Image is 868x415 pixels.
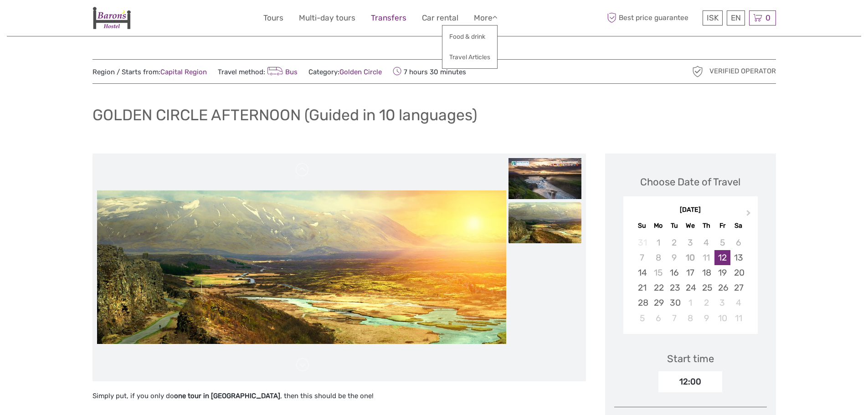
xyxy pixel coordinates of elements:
[682,220,698,232] div: We
[666,265,682,280] div: Choose Tuesday, September 16th, 2025
[682,311,698,326] div: Choose Wednesday, October 8th, 2025
[393,65,466,78] span: 7 hours 30 minutes
[508,158,581,199] img: 1d0a7066f666415b8ef8680042674dd5_slider_thumbnail.jpg
[650,265,666,280] div: Not available Monday, September 15th, 2025
[640,175,740,189] div: Choose Date of Travel
[682,265,698,280] div: Choose Wednesday, September 17th, 2025
[714,295,730,310] div: Choose Friday, October 3rd, 2025
[339,68,382,76] a: Golden Circle
[682,235,698,250] div: Not available Wednesday, September 3rd, 2025
[714,265,730,280] div: Choose Friday, September 19th, 2025
[650,220,666,232] div: Mo
[92,67,207,77] span: Region / Starts from:
[626,235,755,326] div: month 2025-09
[160,68,207,76] a: Capital Region
[508,202,581,243] img: dba84d918c6a43f7a55af4c64fa0116b_slider_thumbnail.jpg
[730,250,746,265] div: Choose Saturday, September 13th, 2025
[422,11,458,25] a: Car rental
[634,235,650,250] div: Not available Sunday, August 31st, 2025
[666,235,682,250] div: Not available Tuesday, September 2nd, 2025
[218,65,298,78] span: Travel method:
[474,11,498,25] a: More
[730,280,746,295] div: Choose Saturday, September 27th, 2025
[92,7,131,29] img: 1836-9e372558-0328-4241-90e2-2ceffe36b1e5_logo_small.jpg
[667,352,714,366] div: Start time
[714,280,730,295] div: Choose Friday, September 26th, 2025
[730,311,746,326] div: Choose Saturday, October 11th, 2025
[699,295,714,310] div: Choose Thursday, October 2nd, 2025
[764,13,772,22] span: 0
[727,10,745,26] div: EN
[666,220,682,232] div: Tu
[690,64,705,79] img: verified_operator_grey_128.png
[699,220,714,232] div: Th
[650,295,666,310] div: Choose Monday, September 29th, 2025
[174,392,280,400] strong: one tour in [GEOGRAPHIC_DATA]
[699,311,714,326] div: Choose Thursday, October 9th, 2025
[634,265,650,280] div: Choose Sunday, September 14th, 2025
[634,311,650,326] div: Choose Sunday, October 5th, 2025
[699,235,714,250] div: Not available Thursday, September 4th, 2025
[682,250,698,265] div: Not available Wednesday, September 10th, 2025
[92,390,586,402] p: Simply put, if you only do , then this should be the one!
[371,11,406,25] a: Transfers
[13,16,103,23] p: We're away right now. Please check back later!
[650,280,666,295] div: Choose Monday, September 22nd, 2025
[92,106,477,124] h1: GOLDEN CIRCLE AFTERNOON (Guided in 10 languages)
[699,280,714,295] div: Choose Thursday, September 25th, 2025
[699,265,714,280] div: Choose Thursday, September 18th, 2025
[730,265,746,280] div: Choose Saturday, September 20th, 2025
[97,190,506,344] img: dba84d918c6a43f7a55af4c64fa0116b_main_slider.jpg
[730,235,746,250] div: Not available Saturday, September 6th, 2025
[714,235,730,250] div: Not available Friday, September 5th, 2025
[742,208,757,222] button: Next Month
[658,371,722,392] div: 12:00
[682,295,698,310] div: Choose Wednesday, October 1st, 2025
[634,280,650,295] div: Choose Sunday, September 21st, 2025
[299,11,355,25] a: Multi-day tours
[714,220,730,232] div: Fr
[730,295,746,310] div: Choose Saturday, October 4th, 2025
[634,220,650,232] div: Su
[634,295,650,310] div: Choose Sunday, September 28th, 2025
[634,250,650,265] div: Not available Sunday, September 7th, 2025
[709,67,776,76] span: Verified Operator
[666,280,682,295] div: Choose Tuesday, September 23rd, 2025
[263,11,283,25] a: Tours
[623,205,758,215] div: [DATE]
[442,48,497,66] a: Travel Articles
[666,311,682,326] div: Choose Tuesday, October 7th, 2025
[707,13,719,22] span: ISK
[105,14,116,25] button: Open LiveChat chat widget
[650,311,666,326] div: Choose Monday, October 6th, 2025
[442,28,497,46] a: Food & drink
[714,311,730,326] div: Choose Friday, October 10th, 2025
[730,220,746,232] div: Sa
[682,280,698,295] div: Choose Wednesday, September 24th, 2025
[605,10,700,26] span: Best price guarantee
[650,235,666,250] div: Not available Monday, September 1st, 2025
[666,250,682,265] div: Not available Tuesday, September 9th, 2025
[308,67,382,77] span: Category:
[666,295,682,310] div: Choose Tuesday, September 30th, 2025
[265,68,298,76] a: Bus
[650,250,666,265] div: Not available Monday, September 8th, 2025
[699,250,714,265] div: Not available Thursday, September 11th, 2025
[714,250,730,265] div: Choose Friday, September 12th, 2025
